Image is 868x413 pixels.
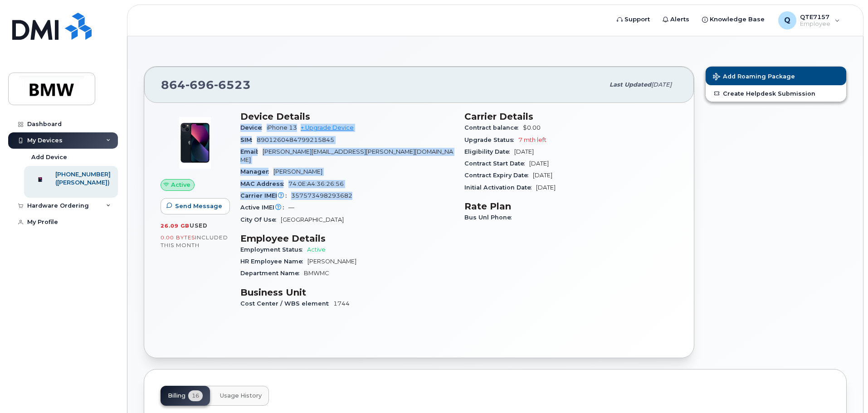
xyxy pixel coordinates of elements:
span: Usage History [220,392,262,399]
button: Send Message [161,198,230,214]
span: 74:0E:A4:36:26:56 [288,180,344,187]
h3: Employee Details [240,233,454,244]
a: + Upgrade Device [301,124,354,131]
span: BMWMC [304,270,329,277]
span: [DATE] [514,148,534,155]
span: SIM [240,136,257,143]
span: 26.09 GB [161,223,190,229]
span: Eligibility Date [464,148,514,155]
span: Active IMEI [240,204,288,211]
a: Create Helpdesk Submission [706,85,846,102]
span: Initial Activation Date [464,184,536,191]
span: Device [240,124,267,131]
span: 1744 [333,300,350,307]
span: iPhone 13 [267,124,297,131]
button: Add Roaming Package [706,67,846,85]
span: — [288,204,294,211]
span: Carrier IMEI [240,192,291,199]
span: [DATE] [533,172,552,179]
span: [PERSON_NAME][EMAIL_ADDRESS][PERSON_NAME][DOMAIN_NAME] [240,148,453,163]
span: Send Message [175,202,222,210]
span: Contract Start Date [464,160,529,167]
span: MAC Address [240,180,288,187]
span: [PERSON_NAME] [307,258,356,265]
span: $0.00 [523,124,541,131]
span: Add Roaming Package [713,73,795,82]
span: Contract Expiry Date [464,172,533,179]
span: HR Employee Name [240,258,307,265]
span: [GEOGRAPHIC_DATA] [281,216,344,223]
span: Bus Unl Phone [464,214,516,221]
span: 0.00 Bytes [161,234,195,241]
span: Employment Status [240,246,307,253]
span: 864 [161,78,251,92]
h3: Carrier Details [464,111,678,122]
span: City Of Use [240,216,281,223]
span: [PERSON_NAME] [273,168,322,175]
span: [DATE] [529,160,549,167]
span: Department Name [240,270,304,277]
h3: Rate Plan [464,201,678,212]
span: Cost Center / WBS element [240,300,333,307]
span: [DATE] [536,184,556,191]
iframe: Messenger Launcher [829,374,861,406]
span: Active [307,246,326,253]
span: Last updated [610,81,651,88]
h3: Device Details [240,111,454,122]
span: 8901260484799215845 [257,136,334,143]
span: [DATE] [651,81,672,88]
span: 7 mth left [518,136,546,143]
h3: Business Unit [240,287,454,298]
span: Contract balance [464,124,523,131]
span: Email [240,148,263,155]
span: 6523 [214,78,251,92]
span: Active [171,180,190,189]
img: image20231002-3703462-1ig824h.jpeg [168,116,222,170]
span: 696 [185,78,214,92]
span: 357573498293682 [291,192,352,199]
span: Upgrade Status [464,136,518,143]
span: Manager [240,168,273,175]
span: used [190,222,208,229]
